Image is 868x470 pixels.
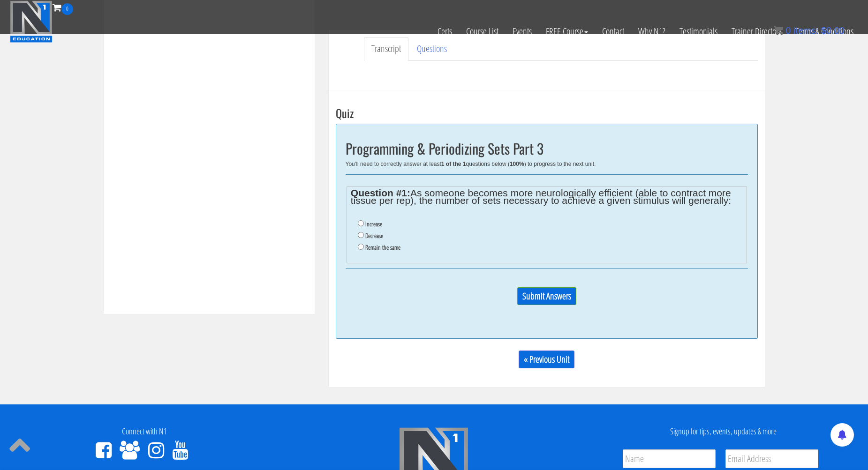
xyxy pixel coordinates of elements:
[351,187,410,198] strong: Question #1:
[623,449,716,468] input: Name
[595,15,631,48] a: Contact
[10,0,53,43] img: n1-education
[346,161,748,167] div: You’ll need to correctly answer at least questions below ( ) to progress to the next unit.
[774,25,845,36] a: 0 items: $0.00
[459,15,506,48] a: Course List
[365,232,383,239] label: Decrease
[430,15,459,48] a: Certs
[821,25,826,36] span: $
[7,427,282,436] h4: Connect with N1
[53,1,73,14] a: 0
[725,449,818,468] input: Email Address
[346,141,748,156] h2: Programming & Periodizing Sets Part 3
[364,37,408,61] a: Transcript
[774,26,783,35] img: icon11.png
[336,107,758,119] h3: Quiz
[61,3,73,15] span: 0
[725,15,788,48] a: Trainer Directory
[365,244,400,251] label: Remain the same
[785,25,791,36] span: 0
[793,25,818,36] span: items:
[506,15,539,48] a: Events
[586,427,861,436] h4: Signup for tips, events, updates & more
[441,161,466,167] b: 1 of the 1
[821,25,845,36] bdi: 0.00
[351,189,742,204] legend: As someone becomes more neurologically efficient (able to contract more tissue per rep), the numb...
[519,351,574,368] a: « Previous Unit
[631,15,672,48] a: Why N1?
[788,15,860,48] a: Terms & Conditions
[672,15,725,48] a: Testimonials
[517,287,576,305] input: Submit Answers
[510,161,524,167] b: 100%
[539,15,595,48] a: FREE Course
[365,220,382,228] label: Increase
[409,37,454,61] a: Questions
